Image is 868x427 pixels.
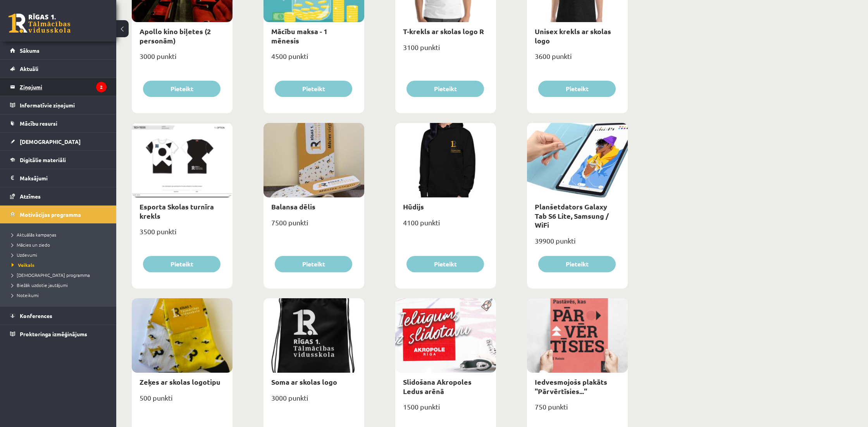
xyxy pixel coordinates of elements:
[275,81,352,97] button: Pieteikt
[271,202,315,211] a: Balansa dēlis
[10,187,107,205] a: Atzīmes
[139,377,220,386] a: Zeķes ar skolas logotipu
[10,133,107,150] a: [DEMOGRAPHIC_DATA]
[12,271,108,278] a: [DEMOGRAPHIC_DATA] programma
[20,169,107,187] legend: Maksājumi
[9,14,71,33] a: Rīgas 1. Tālmācības vidusskola
[143,256,220,272] button: Pieteikt
[406,256,484,272] button: Pieteikt
[20,211,81,218] span: Motivācijas programma
[10,114,107,132] a: Mācību resursi
[20,65,38,72] span: Aktuāli
[527,400,628,420] div: 750 punkti
[20,47,40,54] span: Sākums
[12,262,34,268] span: Veikals
[20,96,107,114] legend: Informatīvie ziņojumi
[538,81,616,97] button: Pieteikt
[12,252,37,258] span: Uzdevumi
[535,377,607,395] a: Iedvesmojošs plakāts "Pārvērtīsies..."
[20,193,41,200] span: Atzīmes
[271,27,327,45] a: Mācību maksa - 1 mēnesis
[403,202,424,211] a: Hūdijs
[12,261,108,268] a: Veikals
[271,377,337,386] a: Soma ar skolas logo
[263,216,364,235] div: 7500 punkti
[10,78,107,96] a: Ziņojumi2
[535,202,609,229] a: Planšetdators Galaxy Tab S6 Lite, Samsung / WiFi
[395,41,496,60] div: 3100 punkti
[96,82,107,92] i: 2
[527,234,628,254] div: 39900 punkti
[263,391,364,411] div: 3000 punkti
[395,400,496,420] div: 1500 punkti
[20,138,81,145] span: [DEMOGRAPHIC_DATA]
[12,231,108,238] a: Aktuālās kampaņas
[20,78,107,96] legend: Ziņojumi
[20,156,66,163] span: Digitālie materiāli
[535,27,611,45] a: Unisex krekls ar skolas logo
[132,391,232,411] div: 500 punkti
[403,27,484,36] a: T-krekls ar skolas logo R
[10,96,107,114] a: Informatīvie ziņojumi
[275,256,352,272] button: Pieteikt
[132,50,232,69] div: 3000 punkti
[10,151,107,169] a: Digitālie materiāli
[12,282,108,289] a: Biežāk uzdotie jautājumi
[12,272,90,278] span: [DEMOGRAPHIC_DATA] programma
[132,225,232,244] div: 3500 punkti
[10,60,107,78] a: Aktuāli
[12,251,108,258] a: Uzdevumi
[12,292,39,298] span: Noteikumi
[10,206,107,223] a: Motivācijas programma
[12,241,108,248] a: Mācies un ziedo
[20,120,57,127] span: Mācību resursi
[12,292,108,299] a: Noteikumi
[10,307,107,325] a: Konferences
[395,216,496,235] div: 4100 punkti
[479,298,496,311] img: Populāra prece
[263,50,364,69] div: 4500 punkti
[406,81,484,97] button: Pieteikt
[20,330,87,337] span: Proktoringa izmēģinājums
[139,27,211,45] a: Apollo kino biļetes (2 personām)
[20,312,52,319] span: Konferences
[12,232,56,238] span: Aktuālās kampaņas
[10,41,107,59] a: Sākums
[527,50,628,69] div: 3600 punkti
[12,282,68,288] span: Biežāk uzdotie jautājumi
[10,169,107,187] a: Maksājumi
[12,242,50,248] span: Mācies un ziedo
[403,377,472,395] a: Slidošana Akropoles Ledus arēnā
[143,81,220,97] button: Pieteikt
[139,202,214,220] a: Esporta Skolas turnīra krekls
[538,256,616,272] button: Pieteikt
[10,325,107,343] a: Proktoringa izmēģinājums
